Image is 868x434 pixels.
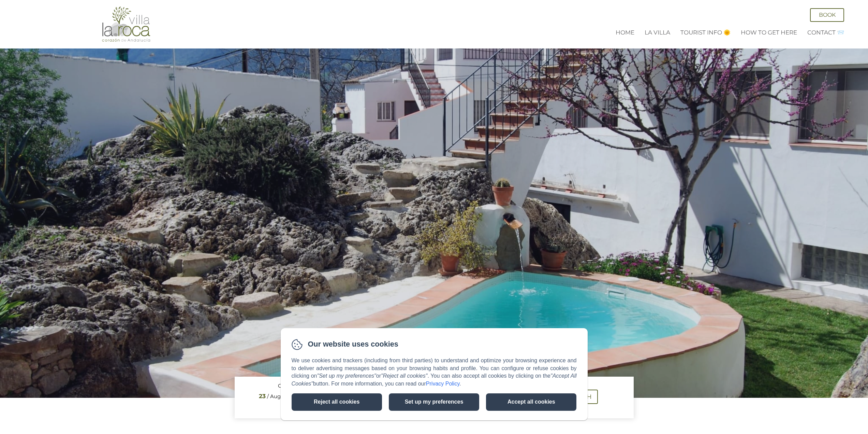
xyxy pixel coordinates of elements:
[645,29,670,36] a: La Villa
[741,29,797,36] a: How to get here
[292,373,577,387] em: "Accept All Cookies"
[308,339,398,350] span: Our website uses cookies
[317,373,376,379] em: "Set up my preferences"
[292,357,577,388] p: We use cookies and trackers (including from third parties) to understand and optimize your browsi...
[680,29,731,36] a: Tourist Info 🌞
[616,29,634,36] a: Home
[807,29,844,36] a: Contact 📨
[486,393,576,411] button: Accept all cookies
[389,393,479,411] button: Set up my preferences
[292,393,382,411] button: Reject all cookies
[101,6,152,42] img: Villa La Roca - A fusion of modern and classical Andalucian architecture
[426,381,459,387] a: Privacy Policy
[810,8,844,22] a: Book
[381,373,427,379] em: "Reject all cookies"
